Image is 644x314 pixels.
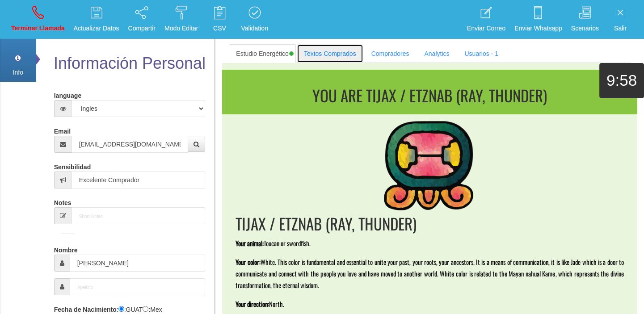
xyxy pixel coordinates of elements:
[236,299,269,309] span: Your direction:
[70,255,206,272] input: Nombre
[297,44,363,63] a: Textos Comprados
[52,54,208,72] h2: Información Personal
[204,3,235,36] a: CSV
[457,44,505,63] a: Usuarios - 1
[54,124,71,136] label: Email
[54,195,72,207] label: Notes
[571,23,599,33] p: Scenarios
[143,306,148,312] input: :Yuca-Mex
[118,306,124,312] input: :Quechi GUAT
[464,3,509,36] a: Enviar Correo
[128,23,156,33] p: Compartir
[364,44,417,63] a: Compradores
[511,3,565,36] a: Enviar Whatsapp
[74,23,119,33] p: Actualizar Datos
[514,23,562,33] p: Enviar Whatsapp
[236,257,625,290] span: White. This color is fundamental and essential to unite your past, your roots, your ancestors. It...
[599,72,644,89] h1: 9:58
[207,23,232,33] p: CSV
[568,3,602,36] a: Scenarios
[417,44,456,63] a: Analytics
[269,299,284,309] span: North.
[229,44,296,63] a: Estudio Energético
[72,172,206,188] input: Sensibilidad
[226,87,634,104] h1: You are TIJAX / ETZNAB (RAY, THUNDER)
[236,215,624,232] h1: TIJAX / ETZNAB (RAY, THUNDER)
[54,243,78,255] label: Nombre
[54,159,91,172] label: Sensibilidad
[125,3,159,36] a: Compartir
[236,239,264,248] span: Your animal:
[161,3,201,36] a: Modo Editar
[236,257,260,267] span: Your color:
[11,23,65,33] p: Terminar Llamada
[241,23,268,33] p: Validation
[72,136,189,153] input: Correo electrónico
[264,239,311,248] span: Toucan or swordfish.
[605,3,636,36] a: Salir
[71,3,122,36] a: Actualizar Datos
[608,23,633,33] p: Salir
[54,88,81,100] label: language
[54,302,117,314] label: Fecha de Nacimiento
[72,207,206,224] input: Short-Notes
[238,3,271,36] a: Validation
[164,23,198,33] p: Modo Editar
[8,3,68,36] a: Terminar Llamada
[467,23,505,33] p: Enviar Correo
[70,278,206,295] input: Apellido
